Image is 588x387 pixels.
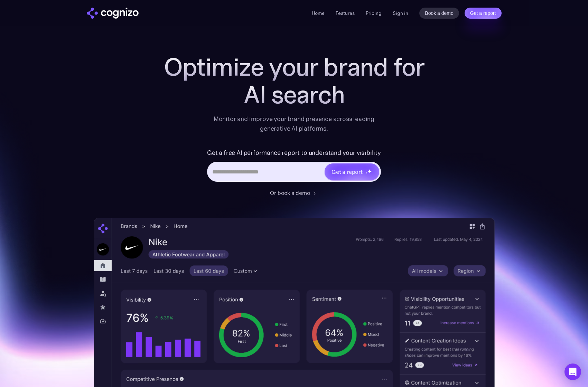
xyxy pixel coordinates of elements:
[465,8,502,19] a: Get a report
[207,147,381,185] form: Hero URL Input Form
[366,172,368,174] img: star
[270,189,318,197] a: Or book a demo
[324,163,380,181] a: Get a reportstarstarstar
[336,10,355,16] a: Features
[156,53,432,81] h1: Optimize your brand for
[367,169,372,173] img: star
[312,10,325,16] a: Home
[332,168,363,176] div: Get a report
[366,10,382,16] a: Pricing
[393,9,408,17] a: Sign in
[270,189,310,197] div: Or book a demo
[564,364,581,380] div: Open Intercom Messenger
[156,81,432,108] div: AI search
[209,114,379,133] div: Monitor and improve your brand presence across leading generative AI platforms.
[87,8,139,19] a: home
[366,169,367,170] img: star
[207,147,381,158] label: Get a free AI performance report to understand your visibility
[419,8,459,19] a: Book a demo
[87,8,139,19] img: cognizo logo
